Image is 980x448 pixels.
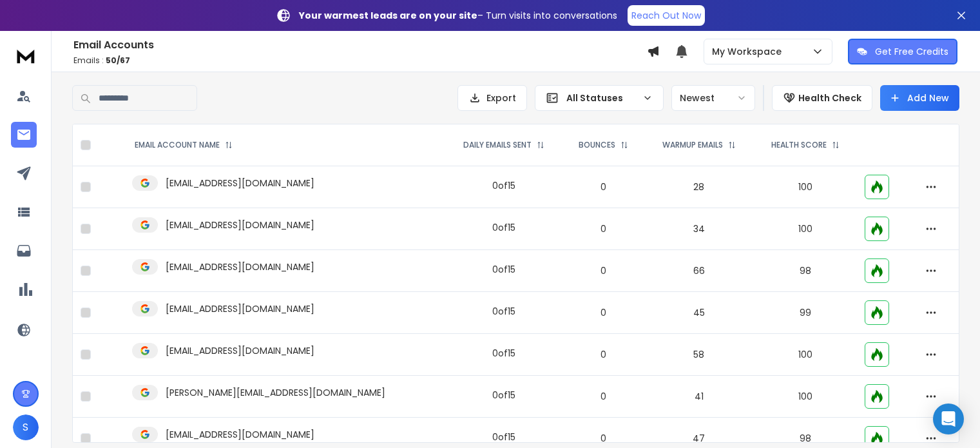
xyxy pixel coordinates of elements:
[571,264,637,277] p: 0
[492,431,515,443] div: 0 of 15
[754,334,857,376] td: 100
[754,292,857,334] td: 99
[13,414,39,440] button: S
[754,208,857,250] td: 100
[463,140,532,150] p: DAILY EMAILS SENT
[166,386,385,399] p: [PERSON_NAME][EMAIL_ADDRESS][DOMAIN_NAME]
[566,92,637,104] p: All Statuses
[299,9,617,22] p: – Turn visits into conversations
[798,92,861,104] p: Health Check
[166,177,314,190] p: [EMAIL_ADDRESS][DOMAIN_NAME]
[571,432,637,445] p: 0
[772,85,872,111] button: Health Check
[644,208,754,250] td: 34
[754,250,857,292] td: 98
[457,85,527,111] button: Export
[492,221,515,234] div: 0 of 15
[571,348,637,361] p: 0
[492,305,515,318] div: 0 of 15
[579,140,615,150] p: BOUNCES
[644,292,754,334] td: 45
[571,390,637,403] p: 0
[933,404,964,434] div: Open Intercom Messenger
[848,39,957,64] button: Get Free Credits
[492,179,515,192] div: 0 of 15
[166,302,314,315] p: [EMAIL_ADDRESS][DOMAIN_NAME]
[571,222,637,235] p: 0
[754,376,857,418] td: 100
[644,250,754,292] td: 66
[166,260,314,273] p: [EMAIL_ADDRESS][DOMAIN_NAME]
[106,55,130,66] span: 50 / 67
[628,5,705,26] a: Reach Out Now
[631,9,701,22] p: Reach Out Now
[73,55,647,66] p: Emails :
[771,140,827,150] p: HEALTH SCORE
[644,334,754,376] td: 58
[880,85,959,111] button: Add New
[492,389,515,402] div: 0 of 15
[712,45,787,58] p: My Workspace
[662,140,723,150] p: WARMUP EMAILS
[571,180,637,193] p: 0
[754,166,857,208] td: 100
[13,44,39,68] img: logo
[166,344,314,357] p: [EMAIL_ADDRESS][DOMAIN_NAME]
[644,376,754,418] td: 41
[166,428,314,441] p: [EMAIL_ADDRESS][DOMAIN_NAME]
[492,263,515,276] div: 0 of 15
[492,347,515,360] div: 0 of 15
[166,219,314,231] p: [EMAIL_ADDRESS][DOMAIN_NAME]
[73,37,647,53] h1: Email Accounts
[571,306,637,319] p: 0
[644,166,754,208] td: 28
[671,85,755,111] button: Newest
[135,140,233,150] div: EMAIL ACCOUNT NAME
[299,9,477,22] strong: Your warmest leads are on your site
[875,45,948,58] p: Get Free Credits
